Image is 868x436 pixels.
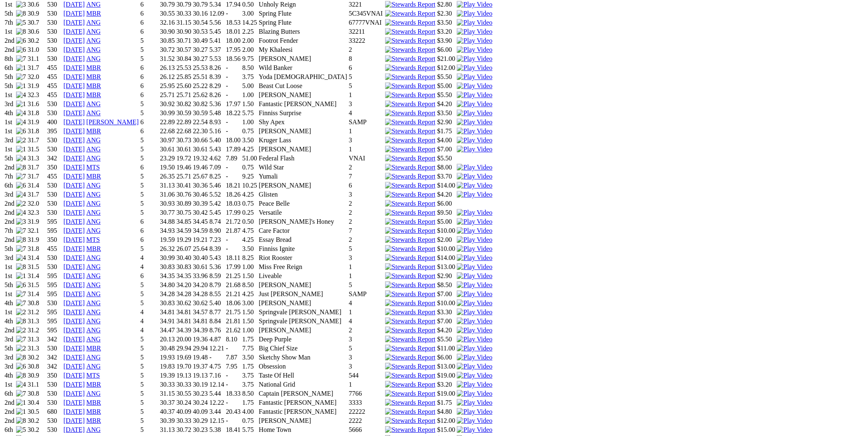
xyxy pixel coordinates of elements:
img: Stewards Report [385,191,435,198]
img: Stewards Report [385,381,435,388]
td: 30.79 [192,0,208,9]
td: 530 [47,9,63,18]
img: Play Video [457,191,492,198]
img: 8 [16,318,26,325]
img: 7 [16,245,26,253]
img: 4 [16,254,26,262]
img: Stewards Report [385,28,435,35]
img: Stewards Report [385,82,435,90]
img: Stewards Report [385,209,435,216]
img: Play Video [457,46,492,53]
a: [DATE] [63,345,85,352]
img: 4 [16,91,26,99]
td: 5.34 [209,0,225,9]
img: Stewards Report [385,363,435,370]
a: View replay [457,46,492,53]
img: 7 [16,173,26,180]
a: [DATE] [63,55,85,62]
img: 2 [16,308,26,316]
img: Stewards Report [385,200,435,207]
a: [DATE] [63,191,85,198]
img: Stewards Report [385,426,435,434]
img: 6 [16,281,26,289]
img: Stewards Report [385,37,435,44]
img: 7 [16,299,26,307]
img: 8 [16,236,26,244]
img: 1 [16,82,26,90]
a: [DATE] [63,164,85,171]
img: Play Video [457,236,492,244]
a: ANG [87,218,101,225]
img: 2 [16,137,26,144]
a: ANG [87,200,101,207]
img: Stewards Report [385,318,435,325]
img: Stewards Report [385,55,435,63]
img: Play Video [457,100,492,108]
a: View replay [457,100,492,107]
a: [DATE] [63,327,85,334]
a: [DATE] [63,336,85,343]
img: Play Video [457,218,492,225]
a: MBR [87,64,101,71]
a: View replay [457,164,492,171]
a: [DATE] [63,91,85,98]
img: 8 [16,354,26,361]
a: View replay [457,408,492,415]
a: [DATE] [63,109,85,116]
a: View replay [457,236,492,243]
img: 1 [16,399,26,406]
a: [DATE] [63,299,85,306]
a: ANG [87,182,101,189]
a: [DATE] [63,10,85,17]
img: Stewards Report [385,109,435,117]
img: Stewards Report [385,128,435,135]
a: MBR [87,82,101,89]
img: Play Video [457,299,492,307]
a: ANG [87,109,101,116]
img: Play Video [457,146,492,153]
a: ANG [87,137,101,144]
img: Play Video [457,64,492,72]
a: [DATE] [63,426,85,433]
img: Play Video [457,426,492,434]
a: View replay [457,281,492,288]
a: [DATE] [63,318,85,325]
img: Play Video [457,73,492,81]
img: 4 [16,118,26,126]
a: MBR [87,91,101,98]
td: 17.94 [225,0,241,9]
a: [DATE] [63,118,85,125]
img: Play Video [457,318,492,325]
a: MTS [87,164,100,171]
img: 1 [16,100,26,108]
img: Play Video [457,390,492,397]
a: ANG [87,146,101,153]
a: View replay [457,137,492,144]
img: 6 [16,37,26,44]
img: Play Video [457,91,492,99]
img: 2 [16,345,26,352]
img: 8 [16,164,26,171]
td: 0.50 [242,0,257,9]
a: ANG [87,227,101,234]
img: Stewards Report [385,19,435,26]
img: Play Video [457,336,492,343]
img: Stewards Report [385,118,435,126]
a: View replay [457,209,492,216]
a: [DATE] [63,245,85,252]
td: $2.80 [437,0,456,9]
img: 4 [16,191,26,198]
a: [DATE] [63,155,85,162]
img: Stewards Report [385,327,435,334]
td: 30.79 [176,0,192,9]
img: 4 [16,381,26,388]
img: Play Video [457,1,492,8]
img: 8 [16,417,26,424]
img: Play Video [457,308,492,316]
a: View replay [457,55,492,62]
img: 6 [16,182,26,189]
img: Stewards Report [385,345,435,352]
a: ANG [87,299,101,306]
a: MBR [87,408,101,415]
a: View replay [457,64,492,71]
